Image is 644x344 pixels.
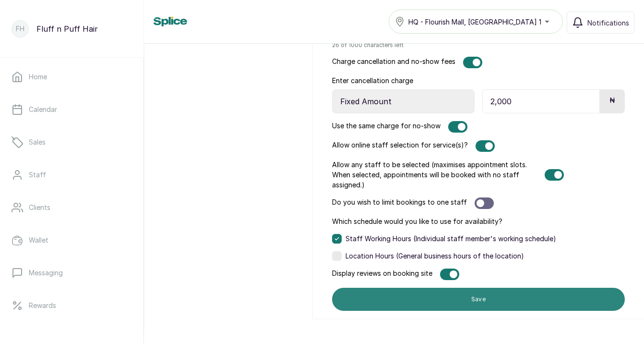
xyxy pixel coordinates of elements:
[567,12,634,34] button: Notifications
[346,234,556,244] span: Staff Working Hours (Individual staff member's working schedule)
[332,76,413,86] label: Enter cancellation charge
[29,170,46,180] p: Staff
[29,203,50,212] p: Clients
[8,194,136,221] a: Clients
[482,89,600,113] input: 10
[29,137,46,147] p: Sales
[8,161,136,188] a: Staff
[332,217,502,226] label: Which schedule would you like to use for availability?
[332,57,455,68] label: Charge cancellation and no-show fees
[346,251,524,261] span: Location Hours (General business hours of the location)
[16,24,24,34] p: FH
[29,235,48,245] p: Wallet
[600,89,625,113] div: ₦
[29,268,63,278] p: Messaging
[332,121,441,133] label: Use the same charge for no-show
[332,140,468,152] label: Allow online staff selection for service(s)?
[29,301,56,310] p: Rewards
[8,96,136,123] a: Calendar
[29,72,47,82] p: Home
[332,41,625,49] span: 26 of 1000 characters left
[389,10,563,34] button: HQ - Flourish Mall, [GEOGRAPHIC_DATA] 1
[29,105,57,114] p: Calendar
[332,160,527,189] label: Allow any staff to be selected (maximises appointment slots. When selected, appointments will be ...
[8,63,136,90] a: Home
[8,292,136,319] a: Rewards
[8,227,136,254] a: Wallet
[332,288,625,311] button: Save
[8,129,136,156] a: Sales
[332,197,467,209] label: Do you wish to limit bookings to one staff
[587,18,629,28] span: Notifications
[408,17,541,27] span: HQ - Flourish Mall, [GEOGRAPHIC_DATA] 1
[8,259,136,286] a: Messaging
[36,23,98,35] p: Fluff n Puff Hair
[332,269,432,280] label: Display reviews on booking site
